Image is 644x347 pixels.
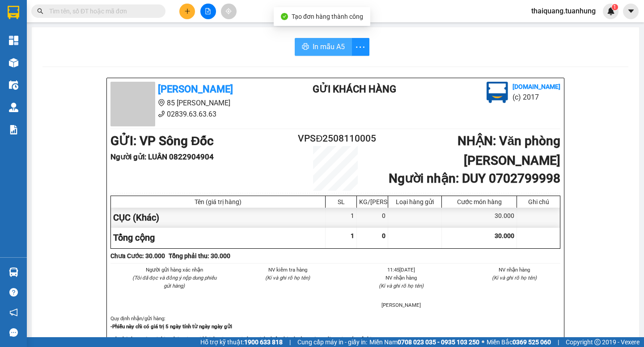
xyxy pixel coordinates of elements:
[357,208,388,228] div: 0
[9,308,18,317] span: notification
[495,232,514,239] span: 30.000
[265,275,310,281] i: (Kí và ghi rõ họ tên)
[328,198,354,205] div: SL
[355,266,447,274] li: 11:45[DATE]
[292,13,363,20] span: Tạo đơn hàng thành công
[295,38,352,56] button: printerIn mẫu A5
[200,337,283,347] span: Hỗ trợ kỹ thuật:
[205,8,211,14] span: file-add
[627,7,635,15] span: caret-down
[158,99,165,106] span: environment
[110,97,277,109] li: 85 [PERSON_NAME]
[359,198,386,205] div: KG/[PERSON_NAME]
[128,266,220,274] li: Người gửi hàng xác nhận
[110,134,214,148] b: GỬI : VP Sông Đốc
[482,340,484,344] span: ⚪️
[389,171,560,186] b: Người nhận : DUY 0702799998
[9,268,18,277] img: warehouse-icon
[244,339,283,346] strong: 1900 633 818
[110,152,214,161] b: Người gửi : LUÂN 0822904904
[390,198,439,205] div: Loại hàng gửi
[49,6,155,16] input: Tìm tên, số ĐT hoặc mã đơn
[513,92,560,103] li: (c) 2017
[9,288,18,297] span: question-circle
[37,8,43,14] span: search
[169,252,230,259] b: Tổng phải thu: 30.000
[110,109,277,120] li: 02839.63.63.63
[352,38,369,56] button: more
[613,4,616,10] span: 1
[289,337,291,347] span: |
[369,337,479,347] span: Miền Nam
[9,58,18,67] img: warehouse-icon
[111,208,326,228] div: CỤC (Khác)
[221,4,237,19] button: aim
[298,131,373,146] h2: VPSĐ2508110005
[326,208,357,228] div: 1
[458,134,560,168] b: NHẬN : Văn phòng [PERSON_NAME]
[113,198,323,205] div: Tên (giá trị hàng)
[607,7,615,15] img: icon-new-feature
[110,252,165,259] b: Chưa Cước : 30.000
[302,43,309,51] span: printer
[355,301,447,309] li: [PERSON_NAME]
[179,4,195,19] button: plus
[313,84,396,95] b: Gửi khách hàng
[469,266,561,274] li: NV nhận hàng
[382,232,386,239] span: 0
[398,339,479,346] strong: 0708 023 035 - 0935 103 250
[524,5,603,17] span: thaiquang.tuanhung
[352,42,369,53] span: more
[513,339,551,346] strong: 0369 525 060
[110,323,232,330] strong: -Phiếu này chỉ có giá trị 5 ngày tính từ ngày ngày gửi
[158,84,233,95] b: [PERSON_NAME]
[9,103,18,112] img: warehouse-icon
[444,198,514,205] div: Cước món hàng
[113,232,155,243] span: Tổng cộng
[9,36,18,45] img: dashboard-icon
[158,110,165,117] span: phone
[492,275,537,281] i: (Kí và ghi rõ họ tên)
[200,4,216,19] button: file-add
[297,337,367,347] span: Cung cấp máy in - giấy in:
[9,125,18,134] img: solution-icon
[612,4,618,10] sup: 1
[442,208,517,228] div: 30.000
[110,336,378,343] strong: -Khi thất lạc, mất mát hàng hóa của quý khách, công ty sẽ chịu trách nhiệm bồi thường gấp 10 lần ...
[513,83,560,90] b: [DOMAIN_NAME]
[355,274,447,282] li: NV nhận hàng
[281,13,288,20] span: check-circle
[9,328,18,337] span: message
[558,337,559,347] span: |
[8,6,19,19] img: logo-vxr
[9,80,18,90] img: warehouse-icon
[313,41,345,52] span: In mẫu A5
[487,337,551,347] span: Miền Bắc
[623,4,639,19] button: caret-down
[519,198,558,205] div: Ghi chú
[184,8,191,14] span: plus
[225,8,232,14] span: aim
[379,283,424,289] i: (Kí và ghi rõ họ tên)
[242,266,334,274] li: NV kiểm tra hàng
[351,232,354,239] span: 1
[594,339,601,345] span: copyright
[132,275,216,289] i: (Tôi đã đọc và đồng ý nộp dung phiếu gửi hàng)
[487,82,508,103] img: logo.jpg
